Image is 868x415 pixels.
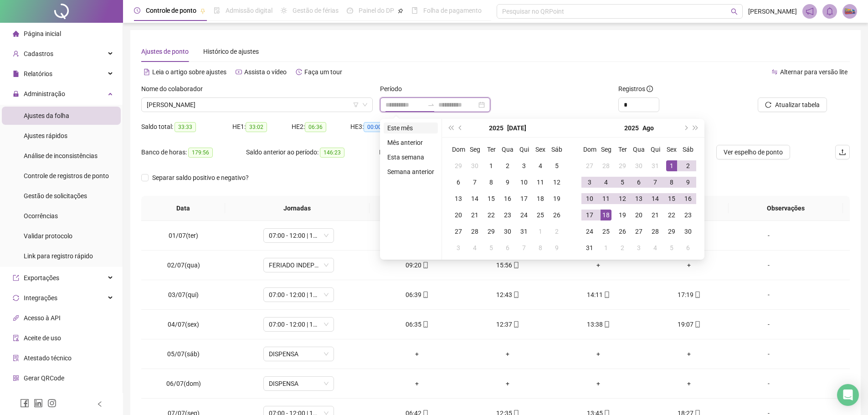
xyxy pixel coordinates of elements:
[535,210,546,220] div: 25
[24,192,87,200] span: Gestão de solicitações
[666,160,677,171] div: 1
[663,174,680,190] td: 2025-08-08
[350,122,410,132] div: HE 3:
[680,141,696,158] th: Sáb
[502,242,513,253] div: 6
[483,207,499,223] td: 2025-07-22
[666,226,677,237] div: 29
[666,242,677,253] div: 5
[483,190,499,207] td: 2025-07-15
[651,260,727,270] div: +
[24,374,64,382] span: Gerar QRCode
[483,141,499,158] th: Ter
[379,147,467,158] div: Lançamentos:
[214,7,220,14] span: file-done
[633,193,644,204] div: 13
[292,122,351,132] div: HE 2:
[549,158,565,174] td: 2025-07-05
[24,50,53,57] span: Cadastros
[647,207,663,223] td: 2025-08-21
[551,193,562,204] div: 19
[483,223,499,240] td: 2025-07-29
[839,149,846,156] span: upload
[499,158,516,174] td: 2025-07-02
[581,141,598,158] th: Dom
[467,240,483,256] td: 2025-08-04
[486,193,497,204] div: 15
[581,207,598,223] td: 2025-08-17
[359,7,394,14] span: Painel do DP
[663,141,680,158] th: Sex
[532,240,549,256] td: 2025-08-08
[469,226,480,237] div: 28
[647,240,663,256] td: 2025-09-04
[13,315,19,321] span: api
[680,119,690,137] button: next-year
[650,226,661,237] div: 28
[467,141,483,158] th: Seg
[631,190,647,207] td: 2025-08-13
[450,207,467,223] td: 2025-07-20
[489,119,503,137] button: year panel
[614,223,631,240] td: 2025-08-26
[450,190,467,207] td: 2025-07-13
[535,160,546,171] div: 4
[141,84,209,94] label: Nome do colaborador
[453,193,464,204] div: 13
[549,207,565,223] td: 2025-07-26
[246,122,267,132] span: 33:02
[631,158,647,174] td: 2025-07-30
[499,141,516,158] th: Qua
[826,7,834,15] span: bell
[167,261,200,269] span: 02/07(qua)
[320,148,344,158] span: 146:23
[742,231,796,241] div: -
[758,97,827,112] button: Atualizar tabela
[614,240,631,256] td: 2025-09-02
[683,226,693,237] div: 30
[581,223,598,240] td: 2025-08-24
[450,141,467,158] th: Dom
[147,98,367,112] span: SEBASTIAO DA SILVA SANTANA
[269,318,329,331] span: 07:00 - 12:00 | 13:30 - 17:18
[486,242,497,253] div: 5
[380,84,408,94] label: Período
[631,207,647,223] td: 2025-08-20
[384,166,438,177] li: Semana anterior
[13,275,19,281] span: export
[519,160,529,171] div: 3
[617,160,628,171] div: 29
[642,119,654,137] button: month panel
[680,158,696,174] td: 2025-08-02
[347,7,353,14] span: dashboard
[663,158,680,174] td: 2025-08-01
[584,160,595,171] div: 27
[601,242,611,253] div: 1
[549,190,565,207] td: 2025-07-19
[775,100,820,110] span: Atualizar tabela
[24,172,109,179] span: Controle de registros de ponto
[13,375,19,381] span: qrcode
[633,226,644,237] div: 27
[467,223,483,240] td: 2025-07-28
[24,90,65,97] span: Administração
[771,69,778,75] span: swap
[384,123,438,133] li: Este mês
[13,51,19,57] span: user-add
[535,242,546,253] div: 8
[226,7,272,14] span: Admissão digital
[244,68,287,76] span: Assista o vídeo
[598,190,614,207] td: 2025-08-11
[453,177,464,188] div: 6
[446,119,456,137] button: super-prev-year
[269,347,329,361] span: DISPENSA
[450,174,467,190] td: 2025-07-06
[467,174,483,190] td: 2025-07-07
[453,160,464,171] div: 29
[24,252,93,260] span: Link para registro rápido
[680,240,696,256] td: 2025-09-06
[281,7,287,14] span: sun
[650,210,661,220] div: 21
[456,119,466,137] button: prev-year
[663,190,680,207] td: 2025-08-15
